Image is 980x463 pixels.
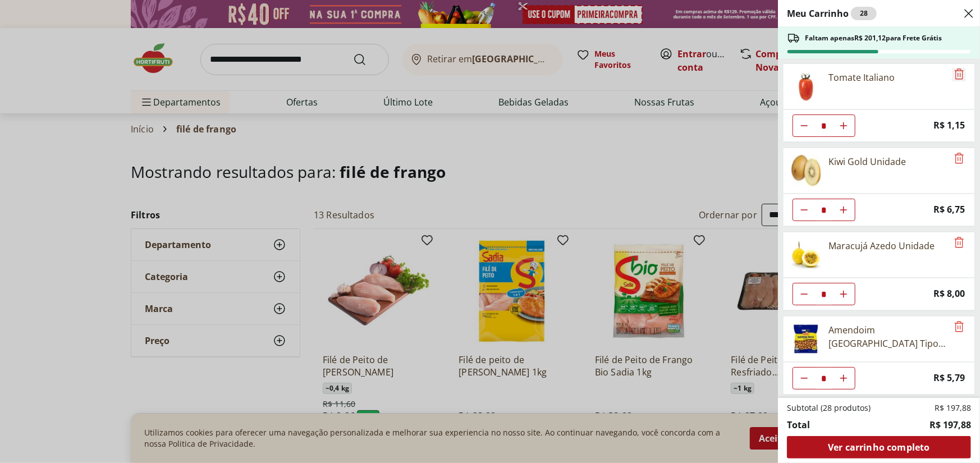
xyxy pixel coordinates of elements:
img: Amendoim Brasil Tipo Japonês Agtal 100g [790,323,822,355]
button: Aumentar Quantidade [832,367,855,389]
span: R$ 197,88 [929,418,971,432]
button: Aumentar Quantidade [832,114,855,137]
input: Quantidade Atual [816,199,832,221]
button: Diminuir Quantidade [793,283,816,305]
span: R$ 6,75 [933,202,965,217]
span: R$ 1,15 [933,118,965,133]
span: R$ 197,88 [935,402,971,414]
span: Total [787,418,810,432]
span: Ver carrinho completo [828,443,929,452]
span: Subtotal (28 produtos) [787,402,871,414]
span: R$ 5,79 [933,370,965,386]
div: Tomate Italiano [828,71,895,84]
div: Amendoim [GEOGRAPHIC_DATA] Tipo Japonês Agtal 100g [828,323,947,350]
input: Quantidade Atual [816,115,832,136]
button: Remove [952,68,966,81]
div: Kiwi Gold Unidade [828,155,906,168]
button: Aumentar Quantidade [832,199,855,221]
button: Diminuir Quantidade [793,114,816,137]
img: Tomate Italiano [790,71,822,102]
span: Faltam apenas R$ 201,12 para Frete Grátis [805,34,942,43]
div: 28 [851,7,877,20]
button: Aumentar Quantidade [832,283,855,305]
div: Maracujá Azedo Unidade [828,239,935,253]
input: Quantidade Atual [816,283,832,305]
h2: Meu Carrinho [787,7,877,20]
button: Diminuir Quantidade [793,367,816,389]
span: R$ 8,00 [933,286,965,301]
button: Diminuir Quantidade [793,199,816,221]
button: Remove [952,236,966,250]
button: Remove [952,152,966,166]
button: Remove [952,320,966,334]
input: Quantidade Atual [816,368,832,389]
img: Maracujá Azedo Unidade [790,239,822,271]
a: Ver carrinho completo [787,436,971,459]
